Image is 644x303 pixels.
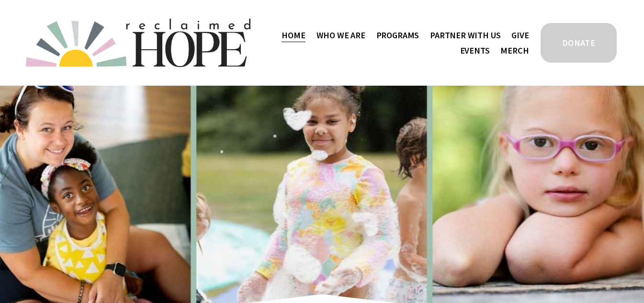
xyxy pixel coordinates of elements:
[316,27,365,43] a: folder dropdown
[430,28,500,42] span: Partner With Us
[376,27,419,43] a: folder dropdown
[430,27,500,43] a: folder dropdown
[316,28,365,42] span: Who We Are
[511,27,529,43] a: Give
[282,27,305,43] a: Home
[26,19,250,67] img: Reclaimed Hope Initiative
[376,28,419,42] span: Programs
[539,22,618,64] a: DONATE
[500,43,529,58] a: Merch
[460,43,490,58] a: Events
